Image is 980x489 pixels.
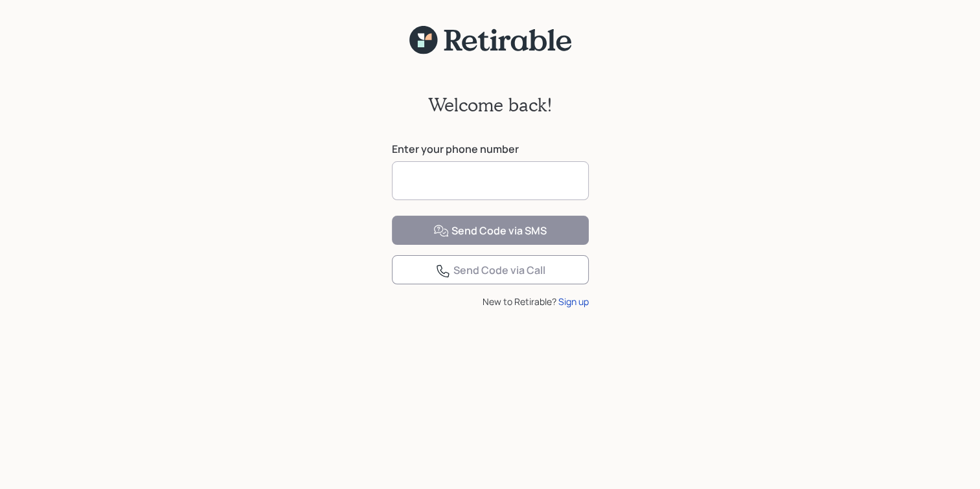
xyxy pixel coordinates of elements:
[435,263,545,279] div: Send Code via Call
[392,142,589,156] label: Enter your phone number
[428,94,553,116] h2: Welcome back!
[433,223,547,239] div: Send Code via SMS
[392,255,589,284] button: Send Code via Call
[558,295,589,308] div: Sign up
[392,216,589,245] button: Send Code via SMS
[392,295,589,308] div: New to Retirable?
